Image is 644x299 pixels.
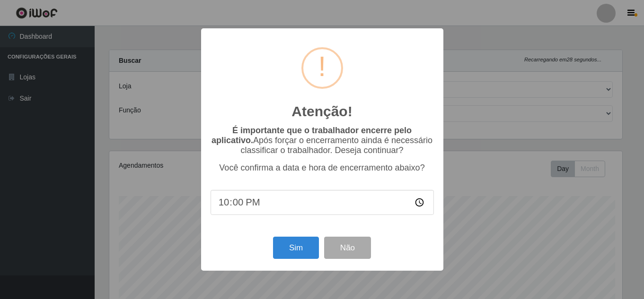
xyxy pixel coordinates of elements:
b: É importante que o trabalhador encerre pelo aplicativo. [212,126,412,145]
p: Após forçar o encerramento ainda é necessário classificar o trabalhador. Deseja continuar? [211,126,434,155]
button: Sim [273,237,319,259]
button: Não [324,237,371,259]
p: Você confirma a data e hora de encerramento abaixo? [211,163,434,173]
h2: Atenção! [291,103,352,120]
